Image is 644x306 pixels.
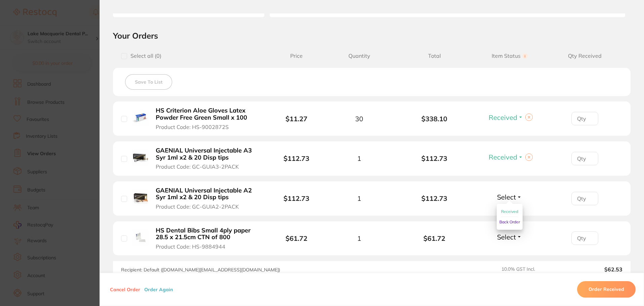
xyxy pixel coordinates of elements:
[286,115,307,123] b: $11.27
[132,110,149,126] img: HS Criterion Aloe Gloves Latex Powder Free Green Small x 100
[571,112,598,125] input: Qty
[357,194,361,202] span: 1
[154,187,262,210] button: GAENIAL Universal Injectable A2 Syr 1ml x2 & 20 Disp tips Product Code: GC-GUIA2-2PACK
[286,234,307,243] b: $61.72
[108,287,142,293] button: Cancel Order
[497,233,516,241] span: Select
[156,147,260,161] b: GAENIAL Universal Injectable A3 Syr 1ml x2 & 20 Disp tips
[397,155,472,162] b: $112.73
[113,31,631,41] h2: Your Orders
[501,209,518,214] span: Received
[357,155,361,162] span: 1
[565,266,622,272] output: $62.53
[499,219,520,224] span: Back Order
[547,53,622,59] span: Qty Received
[132,189,149,206] img: GAENIAL Universal Injectable A2 Syr 1ml x2 & 20 Disp tips
[125,74,172,90] button: Save To List
[127,53,161,59] span: Select all ( 0 )
[156,187,260,201] b: GAENIAL Universal Injectable A2 Syr 1ml x2 & 20 Disp tips
[472,53,547,59] span: Item Status
[156,164,239,170] span: Product Code: GC-GUIA3-2PACK
[156,107,260,121] b: HS Criterion Aloe Gloves Latex Powder Free Green Small x 100
[571,231,598,245] input: Qty
[501,266,559,272] span: 10.0 % GST Incl.
[283,194,309,203] b: $112.73
[571,192,598,205] input: Qty
[489,153,517,161] span: Received
[495,193,524,201] button: Select
[525,114,533,121] button: Clear selection
[156,204,239,210] span: Product Code: GC-GUIA2-2PACK
[397,194,472,202] b: $112.73
[132,149,149,166] img: GAENIAL Universal Injectable A3 Syr 1ml x2 & 20 Disp tips
[156,124,229,130] span: Product Code: HS-9002872S
[489,113,517,122] span: Received
[357,234,361,242] span: 1
[499,217,520,227] button: Back Order
[355,115,363,123] span: 30
[154,227,262,250] button: HS Dental Bibs Small 4ply paper 28.5 x 21.5cm CTN of 800 Product Code: HS-9884944
[501,207,518,217] button: Received
[487,113,525,122] button: Received
[525,154,533,161] button: Clear selection
[142,287,175,293] button: Order Again
[156,244,225,250] span: Product Code: HS-9884944
[571,152,598,165] input: Qty
[154,107,262,130] button: HS Criterion Aloe Gloves Latex Powder Free Green Small x 100 Product Code: HS-9002872S
[321,53,397,59] span: Quantity
[495,233,524,241] button: Select
[397,53,472,59] span: Total
[487,153,525,161] button: Received
[577,281,636,298] button: Order Received
[156,227,260,241] b: HS Dental Bibs Small 4ply paper 28.5 x 21.5cm CTN of 800
[283,154,309,163] b: $112.73
[497,193,516,201] span: Select
[271,53,321,59] span: Price
[397,234,472,242] b: $61.72
[121,267,280,273] span: Recipient: Default ( [DOMAIN_NAME][EMAIL_ADDRESS][DOMAIN_NAME] )
[154,147,262,170] button: GAENIAL Universal Injectable A3 Syr 1ml x2 & 20 Disp tips Product Code: GC-GUIA3-2PACK
[132,229,149,246] img: HS Dental Bibs Small 4ply paper 28.5 x 21.5cm CTN of 800
[397,115,472,123] b: $338.10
